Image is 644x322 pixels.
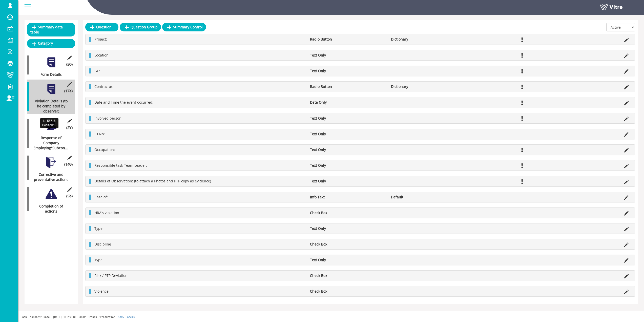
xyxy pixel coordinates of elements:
[94,195,108,199] span: Case of:
[118,316,135,318] a: Show Labels
[307,210,388,215] li: Check Box
[94,210,119,215] span: HRA’s violation
[388,84,469,89] li: Dictionary
[307,100,388,105] li: Date Only
[307,116,388,121] li: Text Only
[64,88,73,93] span: (17 )
[307,37,388,42] li: Radio Button
[307,242,388,247] li: Check Box
[94,163,147,168] span: Responsible task Team Leader:
[94,53,110,58] span: Location:
[21,316,117,318] span: Hash 'aa88b29' Date '[DATE] 11:59:40 +0000' Branch 'Production'
[27,135,71,150] div: Response of Company Employing\Subcontractor
[66,194,73,199] span: (5 )
[307,163,388,168] li: Text Only
[307,289,388,294] li: Check Box
[27,172,71,182] div: Corrective and preventative actions
[40,118,58,128] div: Id: 56716 Position: 3
[307,147,388,152] li: Text Only
[307,257,388,262] li: Text Only
[94,289,109,294] span: Violence
[27,204,71,214] div: Completion of actions
[27,72,71,77] div: Form Details
[307,84,388,89] li: Radio Button
[388,37,469,42] li: Dictionary
[94,68,100,73] span: GC:
[27,39,75,48] a: Category
[120,23,161,31] a: Question Group
[307,179,388,184] li: Text Only
[94,131,105,136] span: ID No:
[94,273,128,278] span: Risk / PTP Deviation
[94,226,103,231] span: Type:
[27,99,71,114] div: Violation Details (to be completed by observer)
[94,147,115,152] span: Occupation:
[85,23,118,31] a: Question
[307,226,388,231] li: Text Only
[94,116,122,121] span: Involved person:
[307,195,388,200] li: Info Text
[94,242,111,247] span: Discipline
[94,100,153,105] span: Date and Time the event occurred:
[27,23,75,36] a: Summary data table
[307,131,388,137] li: Text Only
[307,273,388,278] li: Check Box
[307,68,388,73] li: Text Only
[94,179,211,183] span: Details of Observation: (to attach a Photos and PTP copy as evidence)
[94,37,107,42] span: Project:
[388,195,469,200] li: Default
[307,53,388,58] li: Text Only
[94,84,113,89] span: Contractor:
[64,162,73,167] span: (14 )
[94,257,103,262] span: Type:
[66,125,73,130] span: (2 )
[162,23,206,31] a: Summary Control
[66,62,73,67] span: (5 )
